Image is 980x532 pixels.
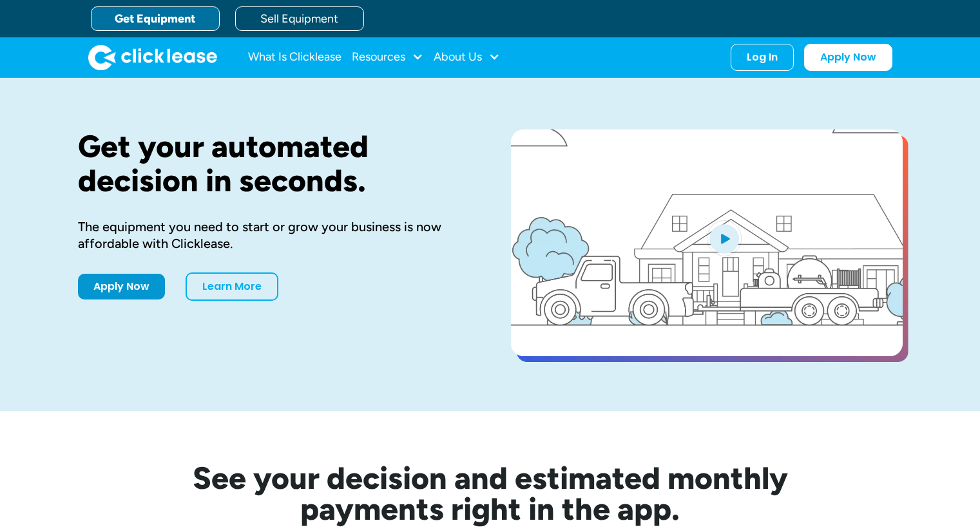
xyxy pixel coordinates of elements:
[186,272,278,301] a: Learn More
[804,44,892,71] a: Apply Now
[352,44,423,70] div: Resources
[91,6,220,31] a: Get Equipment
[707,220,742,256] img: Blue play button logo on a light blue circular background
[434,44,500,70] div: About Us
[511,129,903,356] a: open lightbox
[78,274,165,299] a: Apply Now
[88,44,217,70] img: Clicklease logo
[747,51,778,64] div: Log In
[88,44,217,70] a: home
[248,44,341,70] a: What Is Clicklease
[130,462,851,524] h2: See your decision and estimated monthly payments right in the app.
[78,129,470,198] h1: Get your automated decision in seconds.
[235,6,364,31] a: Sell Equipment
[78,218,470,252] div: The equipment you need to start or grow your business is now affordable with Clicklease.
